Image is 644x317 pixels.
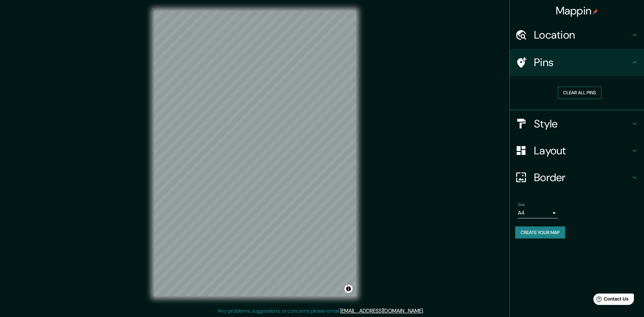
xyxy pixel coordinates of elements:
div: A4 [518,208,558,218]
button: Clear all pins [558,87,601,99]
div: Layout [510,137,644,164]
h4: Border [534,171,631,184]
img: pin-icon.png [593,9,598,14]
iframe: Help widget launcher [584,291,637,310]
h4: Layout [534,144,631,157]
h4: Style [534,117,631,130]
div: . [424,307,425,315]
div: . [425,307,426,315]
a: [EMAIL_ADDRESS][DOMAIN_NAME] [340,307,423,314]
label: Size [518,202,525,207]
button: Create your map [515,226,565,239]
div: Location [510,21,644,48]
div: Border [510,164,644,191]
canvas: Map [154,11,356,296]
div: Style [510,110,644,137]
h4: Location [534,28,631,42]
h4: Pins [534,56,631,69]
div: Pins [510,49,644,76]
p: Any problems, suggestions, or concerns please email . [218,307,424,315]
button: Toggle attribution [344,285,353,293]
h4: Mappin [556,4,598,17]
